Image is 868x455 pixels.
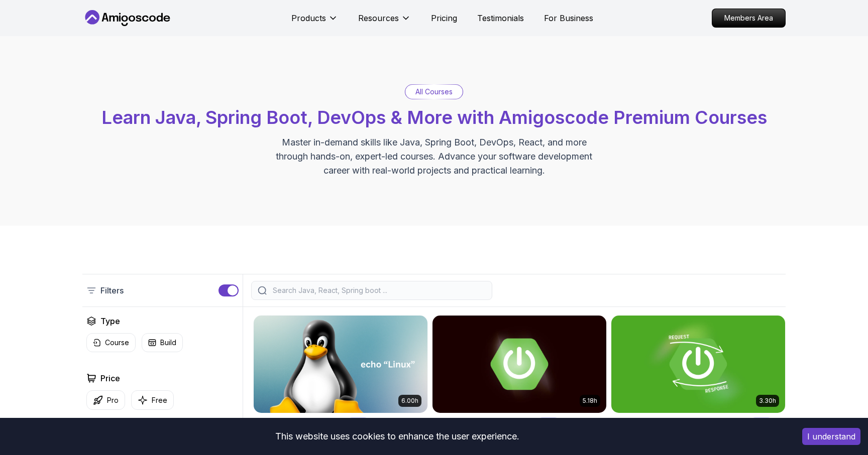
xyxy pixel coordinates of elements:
button: Course [86,333,136,352]
button: Pro [86,390,125,410]
h2: Linux Fundamentals [253,416,342,430]
h2: Price [100,372,120,384]
p: Products [291,12,326,24]
button: Free [131,390,174,410]
a: For Business [544,12,593,24]
p: Course [105,338,129,348]
p: 5.18h [583,397,597,405]
p: All Courses [415,87,453,97]
a: Linux Fundamentals card6.00hLinux FundamentalsProLearn the fundamentals of Linux and how to use t... [253,315,428,453]
img: Building APIs with Spring Boot card [611,316,785,413]
p: Pro [107,395,119,405]
input: Search Java, React, Spring boot ... [271,285,486,295]
button: Products [291,12,338,32]
button: Resources [358,12,411,32]
p: Members Area [712,9,785,27]
a: Pricing [431,12,457,24]
p: Filters [100,284,124,296]
p: 6.00h [401,397,418,405]
p: Build [160,338,176,348]
p: Master in-demand skills like Java, Spring Boot, DevOps, React, and more through hands-on, expert-... [265,135,603,178]
a: Members Area [712,9,786,28]
h2: Advanced Spring Boot [432,416,532,430]
p: Resources [358,12,399,24]
button: Build [142,333,183,352]
span: Learn Java, Spring Boot, DevOps & More with Amigoscode Premium Courses [101,106,767,128]
h2: Building APIs with Spring Boot [611,416,745,430]
div: This website uses cookies to enhance the user experience. [8,425,787,447]
img: Linux Fundamentals card [254,316,427,413]
p: 3.30h [759,397,776,405]
h2: Type [100,315,120,327]
button: Accept cookies [802,428,860,445]
p: Free [152,395,167,405]
a: Testimonials [477,12,524,24]
img: Advanced Spring Boot card [432,316,606,413]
